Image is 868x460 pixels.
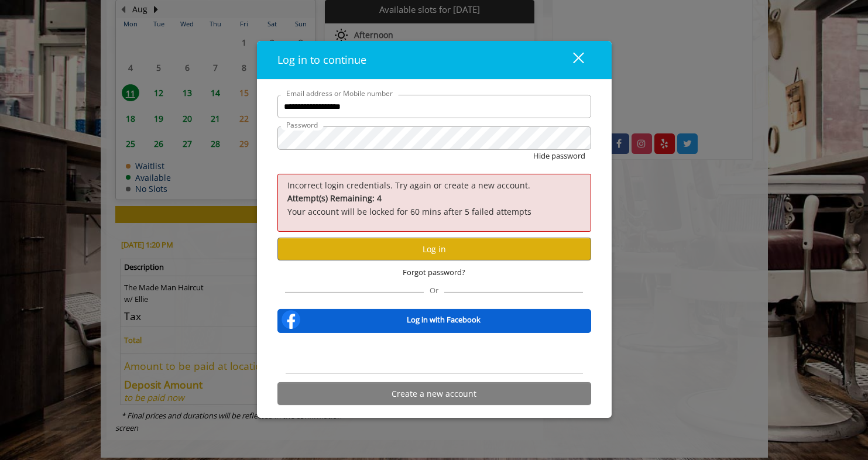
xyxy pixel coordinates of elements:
span: Forgot password? [403,266,465,279]
div: Sign in with Google. Opens in new tab [380,341,488,366]
label: Password [280,119,324,131]
button: Create a new account [277,382,591,405]
label: Email address or Mobile number [280,88,399,99]
iframe: Sign in with Google Button [375,341,494,366]
span: Or [424,285,444,296]
button: Log in [277,238,591,260]
b: Attempt(s) Remaining: 4 [287,193,382,204]
button: close dialog [551,48,591,72]
span: Log in to continue [277,53,366,67]
input: Email address or Mobile number [277,95,591,118]
input: Password [277,126,591,150]
img: facebook-logo [279,308,303,331]
button: Hide password [533,150,585,162]
b: Log in with Facebook [407,314,481,326]
span: Incorrect login credentials. Try again or create a new account. [287,180,530,191]
div: close dialog [560,52,583,69]
p: Your account will be locked for 60 mins after 5 failed attempts [287,192,581,218]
